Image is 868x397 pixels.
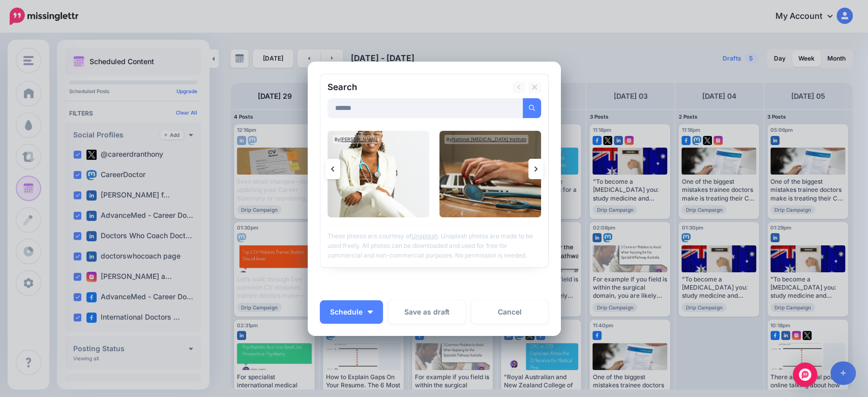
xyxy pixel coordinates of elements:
[471,300,549,324] a: Cancel
[340,136,377,142] a: [PERSON_NAME]
[320,300,383,324] button: Schedule
[411,232,438,240] a: Unsplash
[330,308,363,316] span: Schedule
[368,310,373,314] img: arrow-down-white.png
[388,300,466,324] button: Save as draft
[444,135,528,144] div: By
[439,131,541,217] img: Stethoscope and Laptop Computer. Laptop computers and other kinds of mobile devices and communica...
[327,225,541,260] p: These photos are courtesy of . Unsplash photos are made to be used freely. All photos can be down...
[793,362,817,387] div: Open Intercom Messenger
[327,83,357,92] h2: Search
[333,135,379,144] div: By
[452,136,526,142] a: National [MEDICAL_DATA] Institute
